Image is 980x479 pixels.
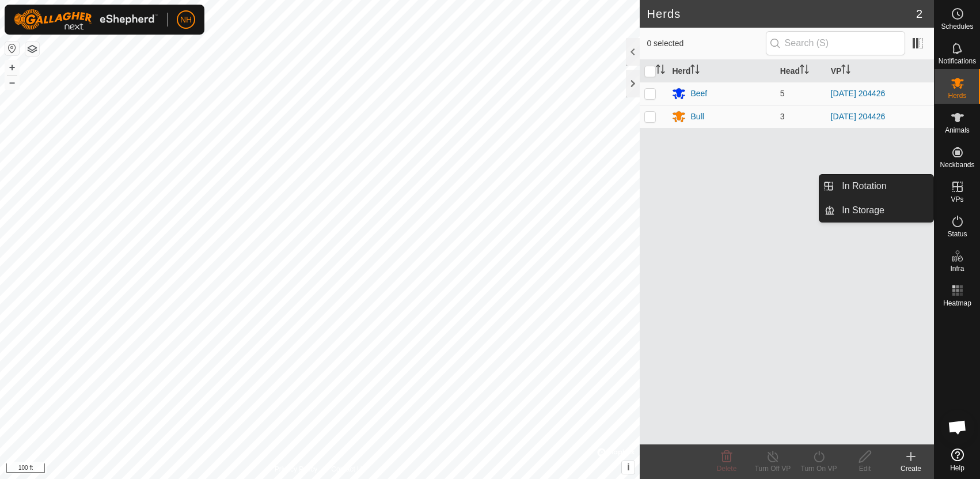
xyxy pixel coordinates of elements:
a: Contact Us [331,464,365,474]
th: VP [826,60,934,82]
a: Privacy Policy [275,464,318,474]
h2: Herds [647,7,916,21]
li: In Rotation [819,175,933,198]
div: Edit [842,463,888,474]
span: 0 selected [647,37,765,50]
button: i [622,461,635,474]
a: [DATE] 204426 [831,89,886,98]
button: – [5,76,19,89]
div: Turn Off VP [750,463,796,474]
div: Beef [690,88,707,100]
span: Notifications [939,58,976,65]
th: Herd [667,60,775,82]
p-sorticon: Activate to sort [690,66,700,76]
p-sorticon: Activate to sort [841,66,850,76]
span: i [627,462,629,472]
img: Gallagher Logo [14,9,158,30]
a: Open chat [940,410,975,444]
a: Help [935,444,980,476]
span: Herds [948,92,966,99]
button: + [5,61,19,74]
button: Reset Map [5,42,19,55]
span: In Rotation [842,179,886,193]
span: In Storage [842,203,884,217]
span: Schedules [941,23,973,30]
span: Status [947,231,967,237]
li: In Storage [819,199,933,222]
span: Help [950,465,964,472]
span: Neckbands [940,161,974,168]
div: Create [888,463,934,474]
span: Animals [945,127,970,134]
span: VPs [951,196,963,203]
a: In Rotation [835,175,933,198]
p-sorticon: Activate to sort [800,66,809,76]
div: Turn On VP [796,463,842,474]
span: 2 [916,5,922,22]
th: Head [776,60,826,82]
p-sorticon: Activate to sort [656,66,665,76]
span: Heatmap [943,300,971,307]
button: Map Layers [25,42,39,56]
a: [DATE] 204426 [831,112,886,121]
span: NH [180,14,192,26]
a: In Storage [835,199,933,222]
span: 3 [780,112,785,121]
input: Search (S) [766,31,905,55]
div: Bull [690,111,704,123]
span: Delete [717,465,737,473]
span: 5 [780,89,785,98]
span: Infra [950,265,964,272]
